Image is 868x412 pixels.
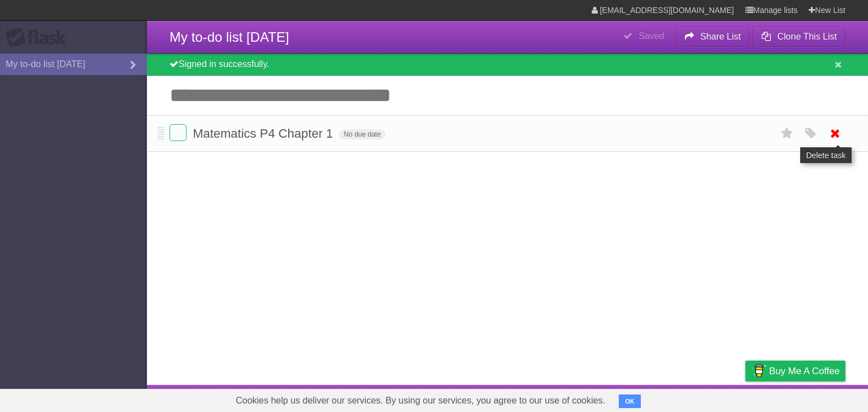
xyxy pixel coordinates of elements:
[619,395,641,408] button: OK
[639,31,664,41] b: Saved
[776,124,798,143] label: Star task
[692,388,717,409] a: Terms
[752,27,845,47] button: Clone This List
[731,388,760,409] a: Privacy
[170,29,289,45] span: My to-do list [DATE]
[147,54,868,76] div: Signed in successfully.
[774,388,845,409] a: Suggest a feature
[193,126,336,141] span: Matematics P4 Chapter 1
[700,32,741,41] b: Share List
[745,361,845,382] a: Buy me a coffee
[751,361,766,380] img: Buy me a coffee
[170,124,186,141] label: Done
[339,129,385,139] span: No due date
[769,361,840,381] span: Buy me a coffee
[6,28,73,48] div: Flask
[224,389,617,412] span: Cookies help us deliver our services. By using our services, you agree to our use of cookies.
[675,27,750,47] button: Share List
[777,32,837,41] b: Clone This List
[595,388,619,409] a: About
[632,388,678,409] a: Developers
